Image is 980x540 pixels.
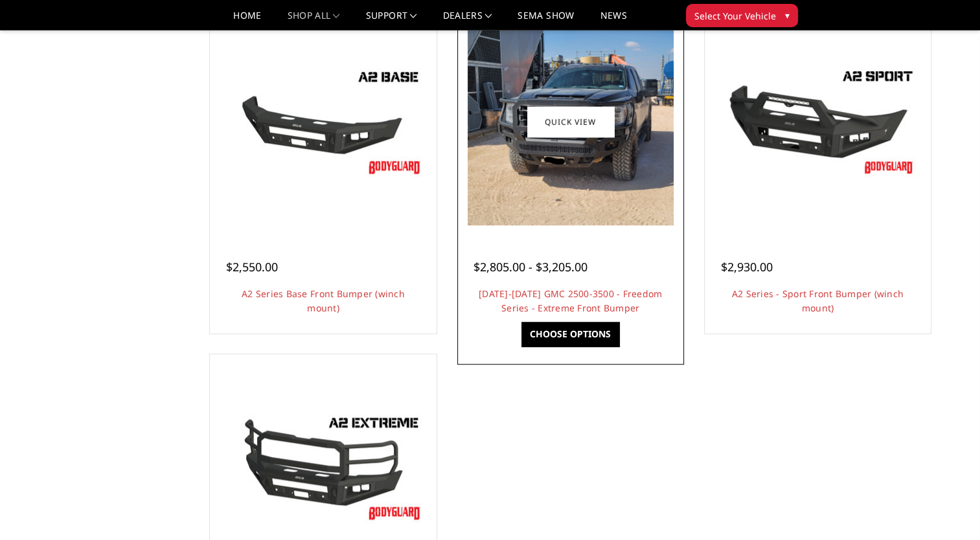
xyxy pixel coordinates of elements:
[479,287,662,314] a: [DATE]-[DATE] GMC 2500-3500 - Freedom Series - Extreme Front Bumper
[527,107,614,137] a: Quick view
[521,322,619,346] a: Choose Options
[226,259,278,275] span: $2,550.00
[518,11,574,30] a: SEMA Show
[461,12,681,232] a: 2020-2023 GMC 2500-3500 - Freedom Series - Extreme Front Bumper 2020-2023 GMC 2500-3500 - Freedom...
[366,11,417,30] a: Support
[694,9,776,23] span: Select Your Vehicle
[600,11,626,30] a: News
[443,11,492,30] a: Dealers
[242,287,405,314] a: A2 Series Base Front Bumper (winch mount)
[473,259,587,275] span: $2,805.00 - $3,205.00
[468,18,674,225] img: 2020-2023 GMC 2500-3500 - Freedom Series - Extreme Front Bumper
[708,12,928,232] a: A2 Series - Sport Front Bumper (winch mount) A2 Series - Sport Front Bumper (winch mount)
[288,11,340,30] a: shop all
[213,12,433,232] a: A2 Series Base Front Bumper (winch mount) A2 Series Base Front Bumper (winch mount)
[732,287,904,314] a: A2 Series - Sport Front Bumper (winch mount)
[721,259,773,275] span: $2,930.00
[785,8,790,22] span: ▾
[686,4,798,27] button: Select Your Vehicle
[233,11,261,30] a: Home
